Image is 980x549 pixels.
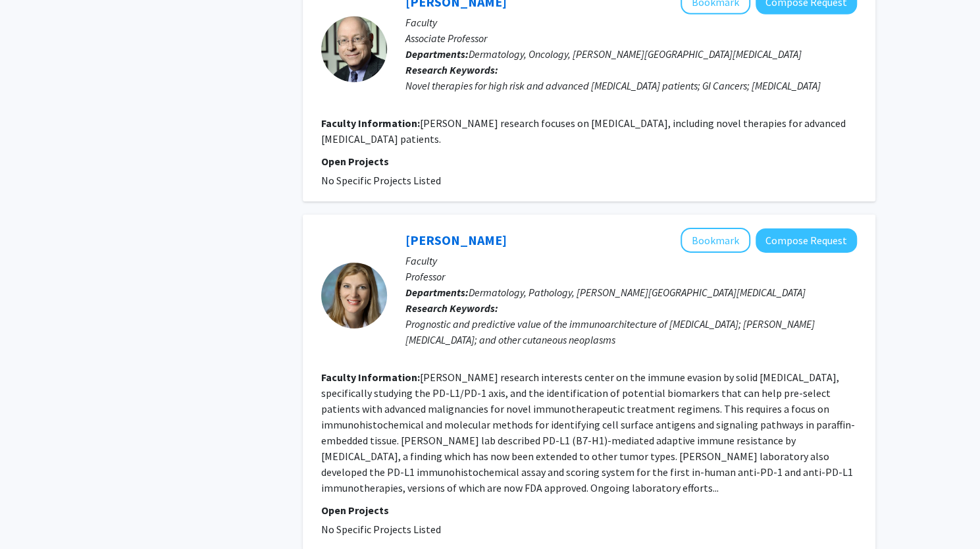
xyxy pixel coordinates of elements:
p: Faculty [405,253,857,269]
a: [PERSON_NAME] [405,232,507,248]
p: Associate Professor [405,30,857,46]
div: Prognostic and predictive value of the immunoarchitecture of [MEDICAL_DATA]; [PERSON_NAME][MEDICA... [405,316,857,348]
fg-read-more: [PERSON_NAME] research interests center on the immune evasion by solid [MEDICAL_DATA], specifical... [321,371,855,494]
div: Novel therapies for high risk and advanced [MEDICAL_DATA] patients; GI Cancers; [MEDICAL_DATA] [405,78,857,93]
b: Research Keywords: [405,63,498,76]
iframe: Chat [10,490,56,539]
b: Research Keywords: [405,301,498,315]
p: Faculty [405,14,857,30]
span: Dermatology, Pathology, [PERSON_NAME][GEOGRAPHIC_DATA][MEDICAL_DATA] [469,286,806,299]
b: Departments: [405,286,469,299]
b: Faculty Information: [321,117,420,130]
span: Dermatology, Oncology, [PERSON_NAME][GEOGRAPHIC_DATA][MEDICAL_DATA] [469,47,802,61]
button: Compose Request to Janis Taube [756,228,857,253]
span: No Specific Projects Listed [321,174,441,187]
p: Professor [405,269,857,284]
p: Open Projects [321,153,857,169]
span: No Specific Projects Listed [321,523,441,536]
fg-read-more: [PERSON_NAME] research focuses on [MEDICAL_DATA], including novel therapies for advanced [MEDICAL... [321,117,846,145]
button: Add Janis Taube to Bookmarks [681,228,750,253]
b: Departments: [405,47,469,61]
b: Faculty Information: [321,371,420,384]
p: Open Projects [321,502,857,518]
